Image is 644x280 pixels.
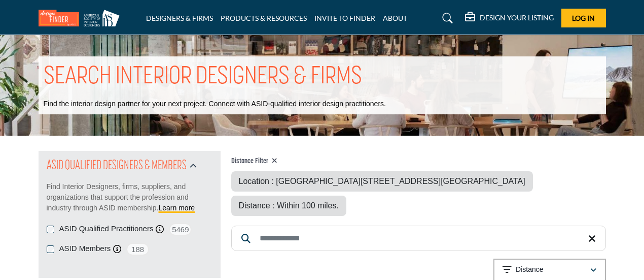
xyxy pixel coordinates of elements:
p: Find Interior Designers, firms, suppliers, and organizations that support the profession and indu... [47,181,212,213]
a: DESIGNERS & FIRMS [146,14,213,22]
a: Learn more [159,204,195,212]
h1: SEARCH INTERIOR DESIGNERS & FIRMS [44,61,362,93]
a: PRODUCTS & RESOURCES [221,14,307,22]
img: Site Logo [39,10,125,26]
h4: Distance Filter [231,157,606,166]
button: Log In [561,9,606,27]
span: 5469 [169,223,192,236]
p: Distance [516,265,543,275]
h5: DESIGN YOUR LISTING [480,13,554,22]
a: ABOUT [383,14,407,22]
span: 188 [126,243,149,256]
input: Search Keyword [231,226,606,251]
span: Location : [GEOGRAPHIC_DATA][STREET_ADDRESS][GEOGRAPHIC_DATA] [239,177,525,185]
p: Find the interior design partner for your next project. Connect with ASID-qualified interior desi... [44,99,386,109]
span: Log In [572,14,595,22]
label: ASID Members [59,243,111,255]
a: INVITE TO FINDER [314,14,375,22]
label: ASID Qualified Practitioners [59,223,154,235]
h2: ASID QUALIFIED DESIGNERS & MEMBERS [47,157,187,175]
div: DESIGN YOUR LISTING [465,12,554,24]
input: ASID Qualified Practitioners checkbox [47,226,54,233]
a: Search [433,10,459,26]
input: ASID Members checkbox [47,245,54,253]
span: Distance : Within 100 miles. [239,201,339,210]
